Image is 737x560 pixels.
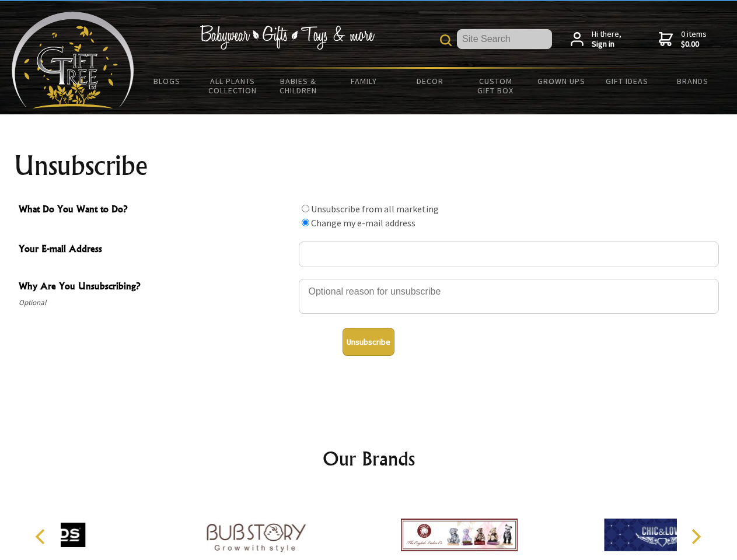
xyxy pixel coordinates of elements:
a: Custom Gift Box [463,69,529,103]
a: Grown Ups [528,69,594,93]
input: Site Search [457,29,552,49]
span: Your E-mail Address [19,242,293,258]
span: Hi there, [592,29,621,50]
span: Why Are You Unsubscribing? [19,279,293,296]
strong: $0.00 [681,39,707,50]
h1: Unsubscribe [14,152,724,180]
strong: Sign in [592,39,621,50]
input: What Do You Want to Do? [302,219,309,226]
input: Your E-mail Address [299,242,719,267]
button: Next [683,524,708,549]
textarea: Why Are You Unsubscribing? [299,279,719,314]
a: Brands [660,69,726,93]
a: Decor [397,69,463,93]
a: All Plants Collection [200,69,266,103]
a: 0 items$0.00 [659,29,707,50]
label: Change my e-mail address [311,217,415,229]
a: Babies & Children [266,69,331,103]
span: 0 items [681,29,707,50]
span: Optional [19,296,293,310]
button: Unsubscribe [343,328,394,356]
a: Hi there,Sign in [571,29,621,50]
a: Gift Ideas [594,69,660,93]
label: Unsubscribe from all marketing [311,203,439,215]
span: What Do You Want to Do? [19,202,293,219]
button: Previous [29,524,55,549]
img: Babyware - Gifts - Toys and more... [12,12,134,108]
img: product search [440,34,452,46]
img: Babywear - Gifts - Toys & more [200,25,375,50]
a: BLOGS [134,69,200,93]
input: What Do You Want to Do? [302,205,309,212]
h2: Our Brands [23,444,714,473]
a: Family [331,69,397,93]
